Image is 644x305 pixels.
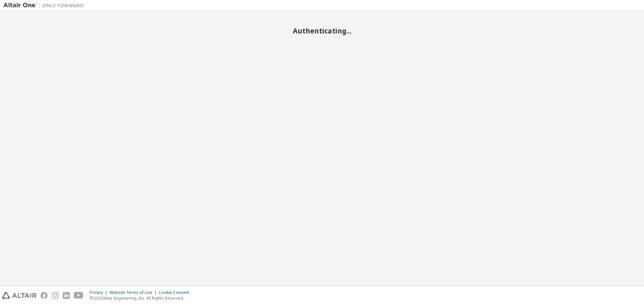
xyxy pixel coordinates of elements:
div: Cookie Consent [159,290,193,295]
img: altair_logo.svg [2,292,37,299]
h2: Authenticating... [3,26,641,35]
img: facebook.svg [41,292,48,299]
p: © 2025 Altair Engineering, Inc. All Rights Reserved. [90,295,193,301]
div: Website Terms of Use [109,290,159,295]
img: linkedin.svg [63,292,70,299]
div: Privacy [90,290,109,295]
img: instagram.svg [52,292,59,299]
img: Altair One [3,2,87,9]
img: youtube.svg [74,292,84,299]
